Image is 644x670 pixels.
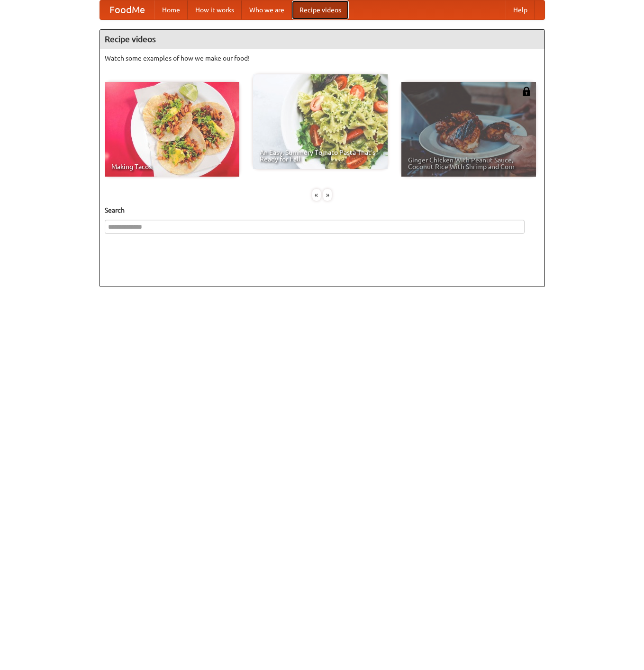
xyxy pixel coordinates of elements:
a: Home [154,0,188,19]
a: Recipe videos [292,0,349,19]
h4: Recipe videos [100,30,544,49]
a: Help [506,0,535,19]
span: Making Tacos [111,163,233,170]
span: An Easy, Summery Tomato Pasta That's Ready for Fall [260,149,381,162]
h5: Search [105,205,540,215]
img: 483408.png [522,87,531,96]
a: Making Tacos [105,82,239,177]
div: « [312,189,321,201]
a: An Easy, Summery Tomato Pasta That's Ready for Fall [253,74,388,169]
p: Watch some examples of how we make our food! [105,54,540,63]
a: How it works [188,0,242,19]
a: Who we are [242,0,292,19]
div: » [323,189,332,201]
a: FoodMe [100,0,154,19]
